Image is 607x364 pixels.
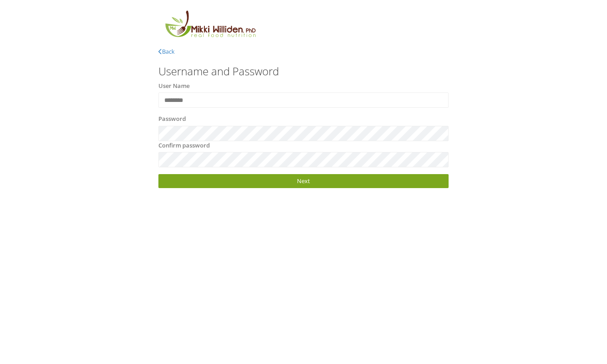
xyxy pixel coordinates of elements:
label: Password [158,115,186,124]
img: MikkiLogoMain.png [158,9,261,43]
label: Confirm password [158,141,210,150]
a: Next [158,174,449,188]
h3: Username and Password [158,65,449,77]
a: Back [158,47,175,55]
label: User Name [158,82,190,91]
